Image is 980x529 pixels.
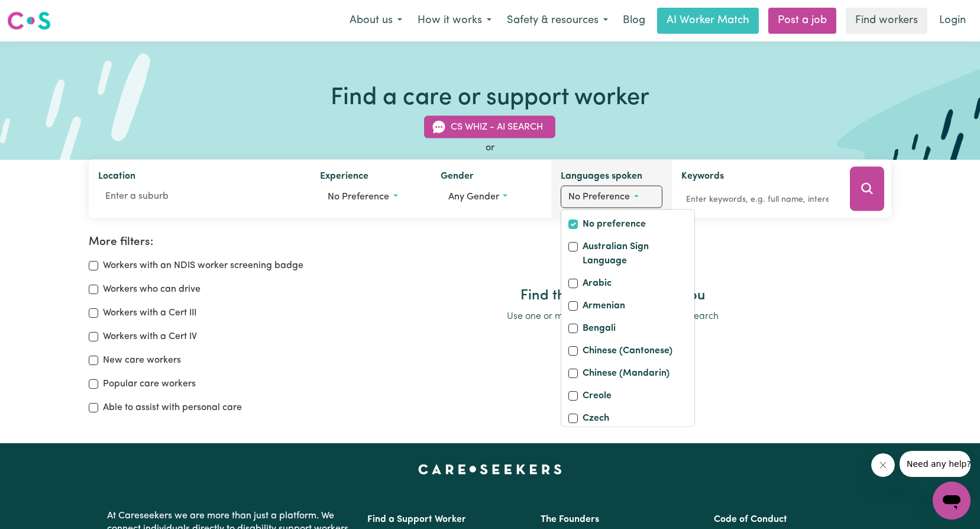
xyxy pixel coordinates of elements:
h1: Find a care or support worker [331,84,649,112]
label: Creole [583,389,612,405]
span: No preference [568,192,630,202]
label: Armenian [583,299,625,315]
button: Worker experience options [320,186,422,208]
label: Bengali [583,321,616,338]
label: Experience [320,169,368,186]
label: Arabic [583,276,612,293]
a: Post a job [768,8,836,34]
h2: More filters: [89,236,319,249]
label: Workers with a Cert III [103,306,196,320]
label: Popular care workers [103,377,196,391]
label: New care workers [103,353,181,367]
input: Enter a suburb [98,186,301,207]
label: Chinese (Cantonese) [583,344,672,360]
label: Czech [583,411,609,428]
iframe: Message from company [900,451,971,477]
label: Workers with a Cert IV [103,330,197,344]
a: Blog [616,8,652,34]
span: Any gender [448,192,499,202]
label: Keywords [681,169,724,186]
label: Location [98,169,135,186]
div: Worker language preferences [561,209,695,427]
label: Gender [441,169,474,186]
button: CS Whiz - AI Search [424,116,555,138]
div: or [89,141,891,155]
button: Safety & resources [499,8,616,33]
button: How it works [410,8,499,33]
label: No preference [583,217,646,234]
a: AI Worker Match [657,8,759,34]
a: Code of Conduct [714,515,787,524]
span: No preference [328,192,389,202]
button: Worker gender preference [441,186,542,208]
label: Workers who can drive [103,282,200,296]
label: Chinese (Mandarin) [583,366,669,383]
h2: Find the right worker for you [334,288,891,305]
a: Careseekers logo [7,7,51,34]
label: Languages spoken [561,169,642,186]
label: Australian Sign Language [583,240,687,270]
input: Enter keywords, e.g. full name, interests [681,191,833,209]
a: Find a Support Worker [367,515,466,524]
button: Worker language preferences [561,186,662,208]
a: Login [932,8,973,34]
iframe: Button to launch messaging window [933,482,971,520]
span: Need any help? [7,8,72,18]
img: Careseekers logo [7,10,51,31]
a: Careseekers home page [418,465,562,474]
a: Find workers [846,8,927,34]
button: Search [850,167,884,211]
p: Use one or more filters above to start your search [334,309,891,324]
a: The Founders [541,515,599,524]
button: About us [342,8,410,33]
iframe: Close message [871,453,895,477]
label: Able to assist with personal care [103,401,242,415]
label: Workers with an NDIS worker screening badge [103,259,303,273]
